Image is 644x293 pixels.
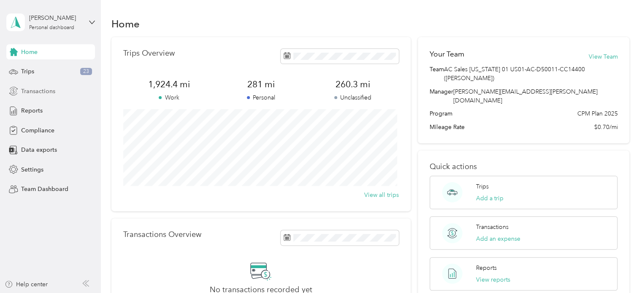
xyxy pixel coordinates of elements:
p: Trips Overview [123,49,175,58]
span: Team Dashboard [21,185,68,194]
p: Unclassified [307,93,399,102]
span: Data exports [21,145,57,154]
iframe: Everlance-gr Chat Button Frame [597,246,644,293]
span: Program [430,109,452,118]
p: Quick actions [430,162,617,171]
span: 23 [80,68,92,75]
span: $0.70/mi [594,123,617,132]
p: Work [123,93,215,102]
p: Trips [476,182,489,191]
button: View reports [476,275,510,284]
span: Transactions [21,87,55,96]
div: [PERSON_NAME] [29,13,82,22]
span: Mileage Rate [430,123,465,132]
p: Transactions Overview [123,230,201,239]
button: Add a trip [476,194,503,203]
button: View Team [588,52,617,61]
button: View all trips [364,191,399,199]
h2: Your Team [430,49,464,59]
span: Compliance [21,126,54,135]
span: Reports [21,106,43,115]
span: Trips [21,67,34,76]
button: Add an expense [476,234,520,243]
span: AC Sales [US_STATE] 01 US01-AC-D50011-CC14400 ([PERSON_NAME]) [444,65,617,83]
p: Reports [476,263,497,272]
button: Help center [5,280,48,289]
span: CPM Plan 2025 [577,109,617,118]
span: 1,924.4 mi [123,78,215,90]
span: 281 mi [215,78,307,90]
span: Manager [430,87,453,105]
span: Home [21,48,38,56]
p: Personal [215,93,307,102]
p: Transactions [476,223,509,231]
div: Personal dashboard [29,25,74,30]
span: Settings [21,165,43,174]
span: 260.3 mi [307,78,399,90]
span: [PERSON_NAME][EMAIL_ADDRESS][PERSON_NAME][DOMAIN_NAME] [453,88,598,104]
h1: Home [111,19,140,28]
span: Team [430,65,444,83]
